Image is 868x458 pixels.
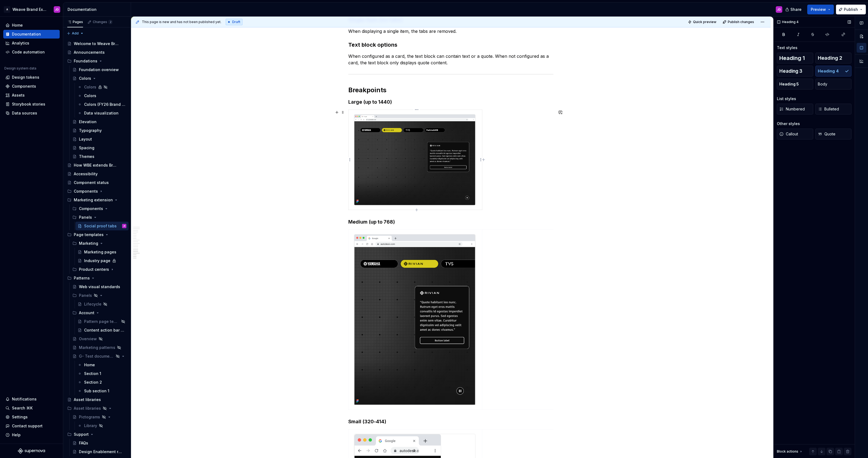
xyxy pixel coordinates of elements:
div: Pictograms [79,414,100,420]
div: Component status [74,180,109,185]
div: Components [79,206,103,211]
div: Help [12,432,21,438]
div: Colors [79,76,91,81]
div: Home [84,362,95,368]
div: Data visualization [84,110,119,116]
a: Settings [3,413,60,421]
div: Components [12,84,36,89]
img: 5712364c-d83d-4911-85e2-3fd1047369d7.png [354,234,475,405]
button: Search ⌘K [3,404,60,412]
a: Announcements [65,48,129,57]
div: Marketing pages [84,249,116,255]
div: Foundation overview [79,67,119,72]
div: Pattern page template [84,319,119,324]
button: Quote [815,129,852,139]
span: 2 [108,20,113,24]
button: Heading 5 [777,79,813,90]
div: Content action bar pattern [84,327,125,333]
button: Contact support [3,422,60,430]
div: Storybook stories [12,101,45,107]
div: Accessibility [74,171,98,177]
div: Product centers [70,265,129,274]
div: Block actions [777,449,798,454]
span: Heading 5 [779,81,799,87]
div: Overview [79,336,97,342]
div: Marketing [70,239,129,248]
div: Section 2 [84,380,102,385]
h4: Medium (up to 768) [348,219,553,225]
div: JD [777,7,781,12]
div: Asset libraries [65,404,129,413]
a: Library [75,421,129,430]
div: Page templates [74,232,104,237]
div: Components [74,189,98,194]
span: Heading 3 [779,68,802,74]
div: Marketing extension [74,197,113,203]
div: Library [84,423,97,428]
a: Colors [75,83,129,91]
h2: Breakpoints [348,86,553,94]
a: Accessibility [65,170,129,178]
span: Callout [779,131,798,137]
h4: Small (320-414) [348,418,553,425]
div: Marketing extension [65,196,129,204]
div: Web visual standards [79,284,120,290]
a: Marketing patterns [70,343,129,352]
p: When configured as a card, the text block can contain text or a quote. When not configured as a c... [348,53,553,66]
div: Block actions [777,448,803,455]
div: Sub section 1 [84,388,109,394]
a: Industry page [75,256,129,265]
div: Typography [79,128,102,133]
div: Home [12,23,23,28]
div: Colors (FY26 Brand refresh) [84,102,125,107]
button: Callout [777,129,813,139]
a: Social proof tabsJD [75,222,129,230]
span: Share [790,7,802,12]
a: Storybook stories [3,100,60,109]
span: Publish changes [728,20,754,24]
a: Component status [65,178,129,187]
div: Text styles [777,45,797,50]
a: Welcome to Weave Brand Extended [65,39,129,48]
img: 83c17fc7-6fee-4d10-b412-af686209c4c5.png [354,114,475,205]
a: Components [3,82,60,91]
button: Notifications [3,395,60,403]
div: Welcome to Weave Brand Extended [74,41,119,46]
div: Documentation [68,7,129,12]
a: Web visual standards [70,282,129,291]
h3: Text block options [348,41,553,49]
div: How WBE extends Brand [74,163,119,168]
div: Panels [79,293,92,298]
a: Design Enablement requests [70,447,129,456]
div: G- Test documentation page [79,354,114,359]
a: Typography [70,126,129,135]
span: Quote [818,131,835,137]
span: Preview [811,7,826,12]
div: Panels [70,291,129,300]
a: Spacing [70,144,129,152]
a: Overview [70,335,129,343]
button: Heading 3 [777,66,813,77]
div: Marketing patterns [79,345,115,350]
div: Design system data [4,66,36,71]
div: Elevation [79,119,97,125]
button: Numbered [777,104,813,114]
div: Announcements [74,50,105,55]
button: Share [783,5,805,14]
a: How WBE extends Brand [65,161,129,170]
a: Colors (FY26 Brand refresh) [75,100,129,109]
button: Heading 1 [777,53,813,63]
a: Home [75,361,129,369]
div: Contact support [12,423,43,429]
div: Spacing [79,145,94,151]
a: Asset libraries [65,395,129,404]
svg: Supernova Logo [18,448,45,454]
div: Lifecycle [84,301,101,307]
p: When displaying a single item, the tabs are removed. [348,28,553,34]
div: Patterns [74,275,90,281]
a: Layout [70,135,129,144]
div: Patterns [65,274,129,282]
div: Account [79,310,94,316]
button: Publish changes [721,18,757,26]
a: Pattern page template [75,317,129,326]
